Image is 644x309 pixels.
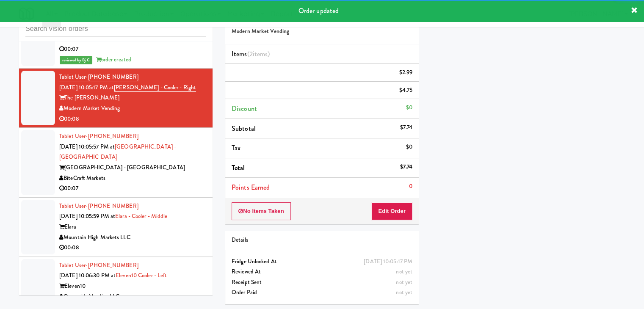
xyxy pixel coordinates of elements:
li: Tablet User· [PHONE_NUMBER][DATE] 10:05:57 PM at[GEOGRAPHIC_DATA] - [GEOGRAPHIC_DATA][GEOGRAPHIC_... [19,128,213,198]
a: Tablet User· [PHONE_NUMBER] [59,202,138,210]
span: [DATE] 10:05:59 PM at [59,212,115,220]
div: [DATE] 10:05:17 PM [364,257,412,267]
span: Items [232,49,270,59]
button: No Items Taken [232,202,291,220]
div: 00:07 [59,44,206,55]
div: Receipt Sent [232,277,412,288]
span: Discount [232,104,257,113]
a: Tablet User· [PHONE_NUMBER] [59,73,138,81]
input: Search vision orders [25,21,206,37]
span: not yet [396,278,412,286]
div: Order Paid [232,287,412,298]
div: Eleven10 [59,281,206,292]
span: [DATE] 10:05:17 PM at [59,83,114,91]
div: Elara [59,222,206,232]
div: $7.74 [400,162,413,172]
div: 0 [409,181,412,192]
div: Details [232,235,412,246]
span: · [PHONE_NUMBER] [86,261,138,269]
div: Modern Market Vending [59,103,206,114]
a: Elara - Cooler - Middle [115,212,167,220]
div: $7.74 [400,122,413,133]
div: 00:08 [59,243,206,253]
div: Reviewed At [232,267,412,277]
button: Edit Order [371,202,412,220]
div: 00:08 [59,114,206,124]
div: $4.75 [399,85,413,96]
span: · [PHONE_NUMBER] [86,73,138,81]
span: · [PHONE_NUMBER] [86,132,138,140]
span: not yet [396,288,412,296]
h5: Modern Market Vending [232,28,412,35]
span: Subtotal [232,124,256,133]
span: Order updated [299,6,339,16]
div: Oceanside Vending LLC [59,292,206,302]
li: Tablet User· [PHONE_NUMBER][DATE] 10:05:17 PM at[PERSON_NAME] - Cooler - RightThe [PERSON_NAME]Mo... [19,69,213,128]
span: (2 ) [247,49,270,59]
div: Fridge Unlocked At [232,257,412,267]
a: [PERSON_NAME] - Cooler - Right [114,83,196,92]
span: not yet [396,268,412,276]
a: Eleven10 Cooler - Left [116,271,167,279]
a: Tablet User· [PHONE_NUMBER] [59,261,138,269]
span: [DATE] 10:05:57 PM at [59,143,115,151]
div: $0 [406,102,412,113]
div: $0 [406,142,412,152]
span: Points Earned [232,182,270,192]
span: reviewed by Bj C [60,56,92,64]
span: order created [96,55,131,63]
span: Tax [232,143,240,153]
div: BiteCraft Markets [59,173,206,184]
div: The [PERSON_NAME] [59,93,206,103]
div: Mountain High Markets LLC [59,232,206,243]
div: 00:07 [59,183,206,194]
div: $2.99 [399,67,413,78]
span: Total [232,163,245,173]
a: Tablet User· [PHONE_NUMBER] [59,132,138,140]
span: [DATE] 10:06:30 PM at [59,271,116,279]
div: [GEOGRAPHIC_DATA] - [GEOGRAPHIC_DATA] [59,163,206,173]
ng-pluralize: items [253,49,268,59]
li: Tablet User· [PHONE_NUMBER][DATE] 10:05:59 PM atElara - Cooler - MiddleElaraMountain High Markets... [19,198,213,257]
span: · [PHONE_NUMBER] [86,202,138,210]
a: [GEOGRAPHIC_DATA] - [GEOGRAPHIC_DATA] [59,143,176,161]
